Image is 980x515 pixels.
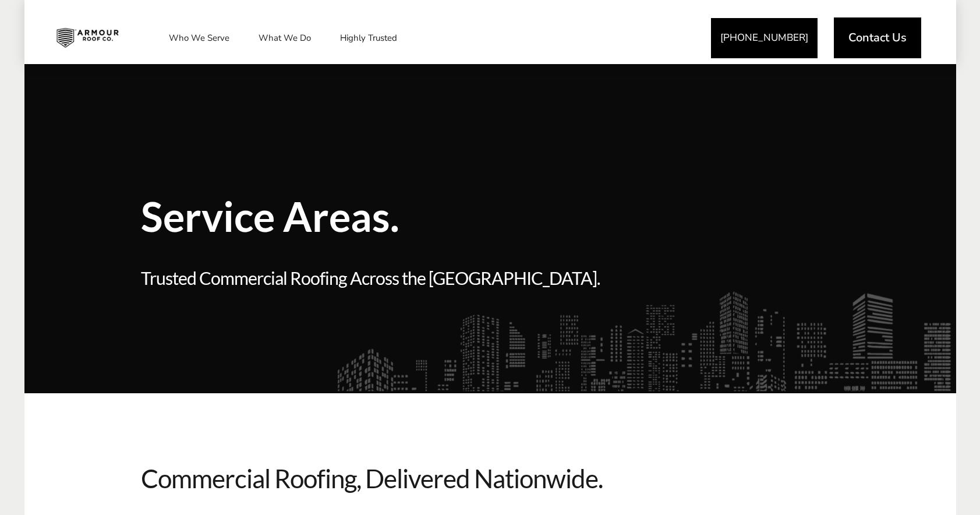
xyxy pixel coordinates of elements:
a: Contact Us [834,17,921,58]
a: [PHONE_NUMBER] [711,18,818,58]
img: Industrial and Commercial Roofing Company | Armour Roof Co. [47,23,128,52]
span: Contact Us [848,32,907,44]
span: Commercial Roofing, Delivered Nationwide. [141,463,840,494]
span: Service Areas. [141,196,659,237]
span: Trusted Commercial Roofing Across the [GEOGRAPHIC_DATA]. [141,266,659,291]
a: Highly Trusted [328,23,409,52]
a: What We Do [247,23,323,52]
a: Who We Serve [157,23,241,52]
